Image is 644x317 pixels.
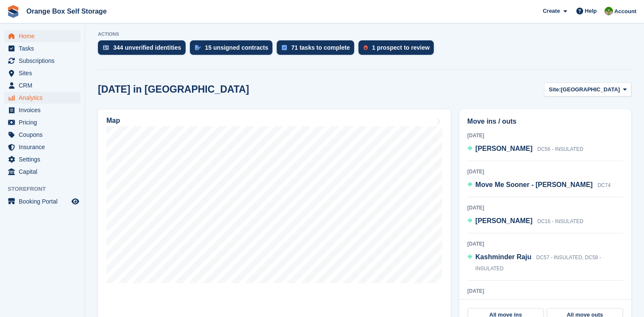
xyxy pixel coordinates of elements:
[4,55,80,67] a: menu
[19,153,70,165] span: Settings
[19,166,70,178] span: Capital
[537,146,583,152] span: DC56 - INSULATED
[19,55,70,67] span: Subscriptions
[8,185,85,193] span: Storefront
[282,45,287,50] img: task-75834270c22a3079a89374b754ae025e5fb1db73e45f91037f5363f120a921f8.svg
[475,145,532,152] span: [PERSON_NAME]
[614,7,636,16] span: Account
[4,30,80,42] a: menu
[604,7,613,15] img: Eric Smith
[549,85,561,94] span: Site:
[19,67,70,79] span: Sites
[585,7,597,15] span: Help
[19,195,70,207] span: Booking Portal
[103,45,109,50] img: verify_identity-adf6edd0f0f0b5bbfe63781bf79b02c33cf7c696d77639b501bdc392416b5a36.svg
[467,132,623,139] div: [DATE]
[544,82,631,96] button: Site: [GEOGRAPHIC_DATA]
[4,129,80,141] a: menu
[19,104,70,116] span: Invoices
[467,287,623,295] div: [DATE]
[19,129,70,141] span: Coupons
[19,141,70,153] span: Insurance
[4,166,80,178] a: menu
[4,141,80,153] a: menu
[372,44,429,51] div: 1 prospect to review
[4,79,80,91] a: menu
[598,182,611,188] span: DC74
[98,84,249,95] h2: [DATE] in [GEOGRAPHIC_DATA]
[23,4,110,18] a: Orange Box Self Storage
[4,67,80,79] a: menu
[4,42,80,54] a: menu
[4,195,80,207] a: menu
[4,153,80,165] a: menu
[19,116,70,128] span: Pricing
[467,168,623,175] div: [DATE]
[4,92,80,104] a: menu
[19,79,70,91] span: CRM
[467,116,623,127] h2: Move ins / outs
[475,255,601,272] span: DC57 - INSULATED, DC58 - INSULATED
[70,196,80,207] a: Preview store
[543,7,560,15] span: Create
[195,45,201,50] img: contract_signature_icon-13c848040528278c33f63329250d36e43548de30e8caae1d1a13099fd9432cc5.svg
[205,44,269,51] div: 15 unsigned contracts
[364,45,368,50] img: prospect-51fa495bee0391a8d652442698ab0144808aea92771e9ea1ae160a38d050c398.svg
[19,42,70,54] span: Tasks
[475,253,532,260] span: Kashminder Raju
[277,40,358,59] a: 71 tasks to complete
[98,31,631,37] p: ACTIONS
[467,204,623,212] div: [DATE]
[19,30,70,42] span: Home
[4,104,80,116] a: menu
[113,44,181,51] div: 344 unverified identities
[467,252,623,274] a: Kashminder Raju DC57 - INSULATED, DC58 - INSULATED
[475,181,593,188] span: Move Me Sooner - [PERSON_NAME]
[106,117,120,125] h2: Map
[358,40,438,59] a: 1 prospect to review
[561,85,620,94] span: [GEOGRAPHIC_DATA]
[537,218,583,224] span: DC16 - INSULATED
[475,217,532,224] span: [PERSON_NAME]
[190,40,277,59] a: 15 unsigned contracts
[467,144,584,155] a: [PERSON_NAME] DC56 - INSULATED
[467,216,584,227] a: [PERSON_NAME] DC16 - INSULATED
[98,40,190,59] a: 344 unverified identities
[19,92,70,104] span: Analytics
[4,116,80,128] a: menu
[7,5,20,18] img: stora-icon-8386f47178a22dfd0bd8f6a31ec36ba5ce8667c1dd55bd0f319d3a0aa187defe.svg
[291,44,350,51] div: 71 tasks to complete
[467,240,623,248] div: [DATE]
[467,180,611,191] a: Move Me Sooner - [PERSON_NAME] DC74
